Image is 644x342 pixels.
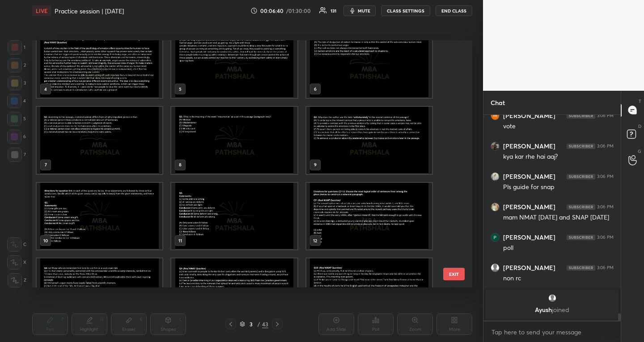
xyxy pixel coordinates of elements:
[503,213,614,222] div: mam NMAT [DATE] and SNAP [DATE]
[638,123,641,130] p: D
[8,58,26,72] div: 2
[503,183,614,192] div: Pls guide for snap
[548,294,557,303] img: default.png
[597,144,614,149] div: 3:06 PM
[491,203,499,211] img: thumbnail.jpg
[503,122,614,131] div: vote
[639,98,641,105] p: T
[306,258,432,325] img: 1759484051E7SB8Y.pdf
[262,320,268,328] div: 43
[171,107,297,174] img: 1759484051E7SB8Y.pdf
[37,258,162,325] img: 1759484051E7SB8Y.pdf
[32,40,457,288] div: grid
[597,113,614,118] div: 3:06 PM
[37,107,162,174] img: 1759484051E7SB8Y.pdf
[491,142,499,150] img: thumbnail.jpg
[7,112,26,126] div: 5
[8,273,26,287] div: Z
[7,237,26,252] div: C
[491,264,499,272] img: default.png
[306,31,432,98] img: 1759484051E7SB8Y.pdf
[491,306,613,313] p: Ayush
[503,203,555,211] h6: [PERSON_NAME]
[567,174,595,179] img: 4P8fHbbgJtejmAAAAAElFTkSuQmCC
[567,113,595,118] img: 4P8fHbbgJtejmAAAAAElFTkSuQmCC
[597,265,614,270] div: 3:06 PM
[8,76,26,90] div: 3
[597,204,614,210] div: 3:06 PM
[597,235,614,240] div: 3:06 PM
[503,264,555,272] h6: [PERSON_NAME]
[8,40,25,55] div: 1
[503,142,555,150] h6: [PERSON_NAME]
[503,112,555,120] h6: [PERSON_NAME]
[503,173,555,181] h6: [PERSON_NAME]
[567,265,595,270] img: 4P8fHbbgJtejmAAAAAElFTkSuQmCC
[503,233,555,241] h6: [PERSON_NAME]
[7,255,26,270] div: X
[503,152,614,161] div: kya kar rhe hai aaj?
[37,31,162,98] img: 1759484051E7SB8Y.pdf
[567,235,595,240] img: 4P8fHbbgJtejmAAAAAElFTkSuQmCC
[443,268,465,280] button: EXIT
[436,5,472,16] button: END CLASS
[171,31,297,98] img: 1759484051E7SB8Y.pdf
[7,130,26,144] div: 6
[381,5,430,16] button: CLASS SETTINGS
[483,115,621,321] div: grid
[247,321,256,327] div: 3
[306,182,432,249] img: 1759484051E7SB8Y.pdf
[7,94,26,108] div: 4
[638,148,641,155] p: G
[343,5,376,16] button: mute
[258,321,260,327] div: /
[503,274,614,283] div: non rc
[597,174,614,179] div: 3:06 PM
[567,144,595,149] img: 4P8fHbbgJtejmAAAAAElFTkSuQmCC
[552,305,569,314] span: joined
[8,148,26,162] div: 7
[491,233,499,241] img: thumbnail.jpg
[171,182,297,249] img: 1759484051E7SB8Y.pdf
[483,91,512,114] p: Chat
[358,8,370,14] span: mute
[306,107,432,174] img: 1759484051E7SB8Y.pdf
[567,204,595,210] img: 4P8fHbbgJtejmAAAAAElFTkSuQmCC
[37,182,162,249] img: 1759484051E7SB8Y.pdf
[32,5,51,16] div: LIVE
[330,8,336,13] div: 131
[55,7,124,15] h4: Practice session | [DATE]
[503,244,614,253] div: poll
[491,173,499,181] img: thumbnail.jpg
[491,112,499,120] img: thumbnail.jpg
[171,258,297,325] img: 1759484051E7SB8Y.pdf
